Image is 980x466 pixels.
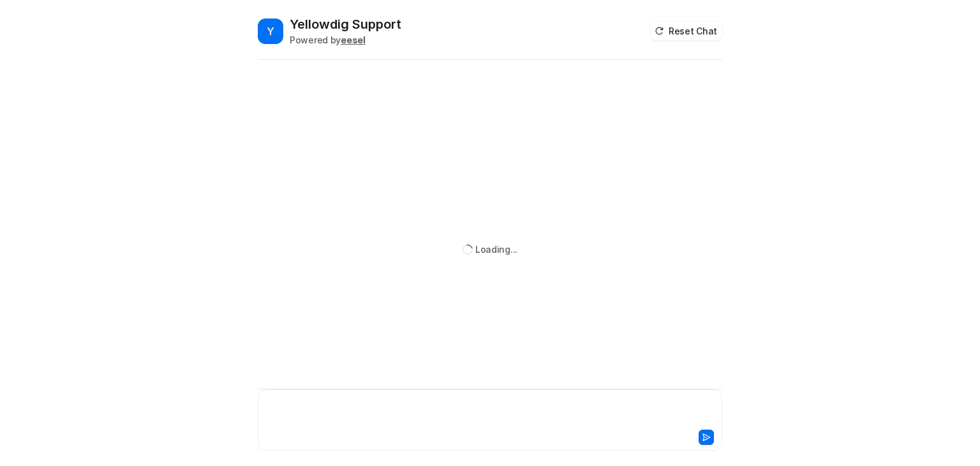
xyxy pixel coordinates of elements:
[290,15,401,33] h2: Yellowdig Support
[290,33,401,47] div: Powered by
[341,34,366,45] b: eesel
[475,243,517,256] div: Loading...
[258,19,283,44] span: Y
[651,22,722,40] button: Reset Chat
